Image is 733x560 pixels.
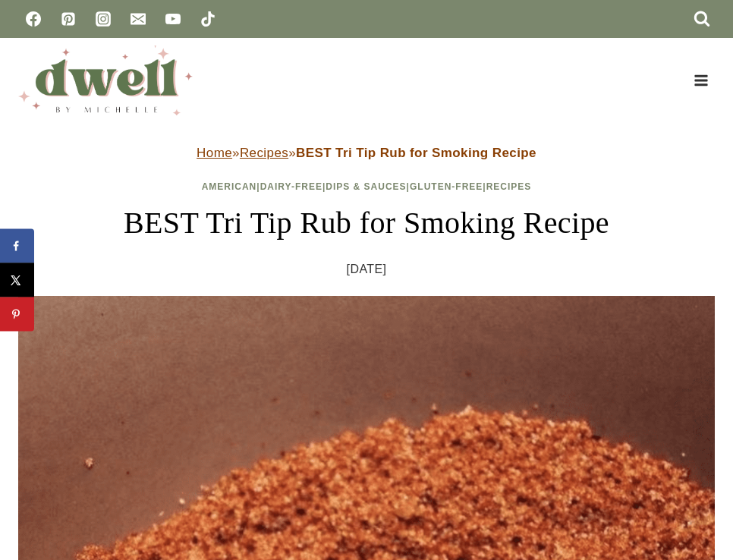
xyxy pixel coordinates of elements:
[296,146,536,160] strong: BEST Tri Tip Rub for Smoking Recipe
[410,181,483,192] a: Gluten-Free
[689,6,715,32] button: View Search Form
[687,68,715,92] button: Open menu
[158,4,188,34] a: YouTube
[197,146,232,160] a: Home
[193,4,223,34] a: TikTok
[18,4,49,34] a: Facebook
[202,181,257,192] a: American
[18,200,715,246] h1: BEST Tri Tip Rub for Smoking Recipe
[18,46,193,115] img: DWELL by michelle
[347,258,387,281] time: [DATE]
[197,146,536,160] span: » »
[486,181,532,192] a: Recipes
[53,4,83,34] a: Pinterest
[260,181,322,192] a: Dairy-Free
[326,181,406,192] a: Dips & Sauces
[123,4,153,34] a: Email
[202,181,532,192] span: | | | |
[88,4,118,34] a: Instagram
[240,146,288,160] a: Recipes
